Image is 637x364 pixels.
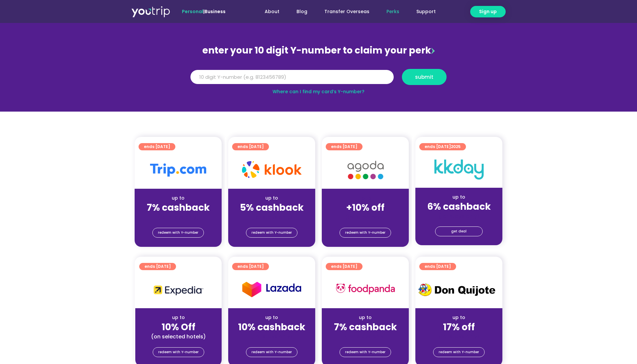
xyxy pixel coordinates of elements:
[421,213,497,220] div: (for stays only)
[152,228,204,238] a: redeem with Y-number
[243,6,444,18] nav: Menu
[331,143,357,150] span: ends [DATE]
[419,263,456,270] a: ends [DATE]
[443,321,475,333] strong: 17% off
[288,6,316,18] a: Blog
[190,69,447,90] form: Y Number
[237,143,264,150] span: ends [DATE]
[190,70,394,84] input: 10 digit Y-number (e.g. 8123456789)
[326,263,362,270] a: ends [DATE]
[326,143,362,150] a: ends [DATE]
[408,6,444,18] a: Support
[327,314,404,321] div: up to
[182,8,203,15] span: Personal
[237,263,264,270] span: ends [DATE]
[327,214,404,221] div: (for stays only)
[162,321,195,333] strong: 10% Off
[451,227,467,236] span: get deal
[421,314,497,321] div: up to
[346,201,384,214] strong: +10% off
[233,195,310,202] div: up to
[433,347,485,357] a: redeem with Y-number
[140,214,216,221] div: (for stays only)
[316,6,378,18] a: Transfer Overseas
[158,228,198,237] span: redeem with Y-number
[238,321,305,333] strong: 10% cashback
[240,201,304,214] strong: 5% cashback
[340,228,391,238] a: redeem with Y-number
[340,347,391,357] a: redeem with Y-number
[141,333,216,340] div: (on selected hotels)
[451,144,461,149] span: 2025
[246,228,297,238] a: redeem with Y-number
[435,226,483,236] a: get deal
[252,228,292,237] span: redeem with Y-number
[419,143,466,150] a: ends [DATE]2025
[246,347,297,357] a: redeem with Y-number
[232,143,269,150] a: ends [DATE]
[345,228,385,237] span: redeem with Y-number
[327,333,404,340] div: (for stays only)
[233,314,310,321] div: up to
[153,347,204,357] a: redeem with Y-number
[427,200,491,213] strong: 6% cashback
[233,214,310,221] div: (for stays only)
[479,8,497,15] span: Sign up
[402,69,447,85] button: submit
[147,201,210,214] strong: 7% cashback
[141,314,216,321] div: up to
[439,348,479,357] span: redeem with Y-number
[139,143,175,150] a: ends [DATE]
[425,263,451,270] span: ends [DATE]
[345,348,385,357] span: redeem with Y-number
[421,333,497,340] div: (for stays only)
[421,194,497,201] div: up to
[139,263,176,270] a: ends [DATE]
[158,348,199,357] span: redeem with Y-number
[378,6,408,18] a: Perks
[232,263,269,270] a: ends [DATE]
[205,8,226,15] a: Business
[470,6,506,17] a: Sign up
[233,333,310,340] div: (for stays only)
[334,321,397,333] strong: 7% cashback
[182,8,226,15] span: |
[144,143,170,150] span: ends [DATE]
[273,88,364,95] a: Where can I find my card’s Y-number?
[415,75,433,79] span: submit
[359,195,371,201] span: up to
[144,263,171,270] span: ends [DATE]
[140,195,216,202] div: up to
[187,42,450,59] div: enter your 10 digit Y-number to claim your perk
[331,263,357,270] span: ends [DATE]
[256,6,288,18] a: About
[425,143,461,150] span: ends [DATE]
[252,348,292,357] span: redeem with Y-number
